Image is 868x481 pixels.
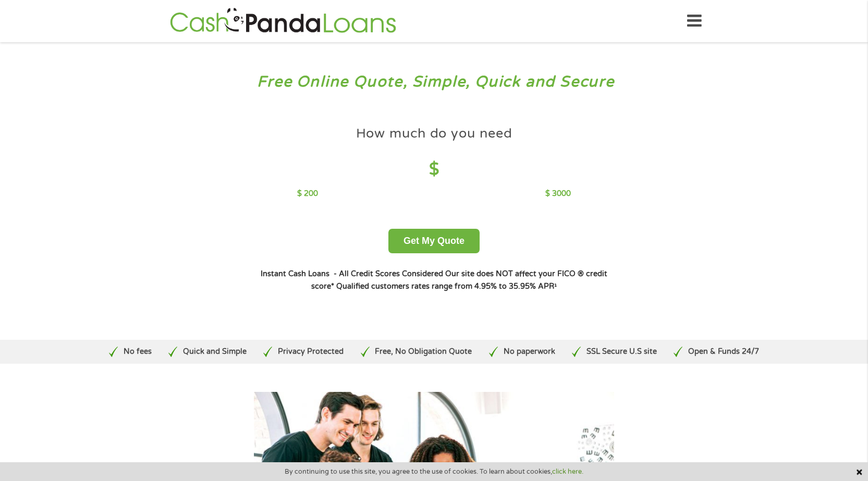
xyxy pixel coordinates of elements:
[586,346,657,357] p: SSL Secure U.S site
[297,159,571,180] h4: $
[297,188,318,200] p: $ 200
[278,346,344,357] p: Privacy Protected
[688,346,759,357] p: Open & Funds 24/7
[356,125,512,142] h4: How much do you need
[311,269,607,291] strong: Our site does NOT affect your FICO ® credit score*
[30,72,838,92] h3: Free Online Quote, Simple, Quick and Secure
[375,346,472,357] p: Free, No Obligation Quote
[388,229,480,253] button: Get My Quote
[545,188,571,200] p: $ 3000
[504,346,555,357] p: No paperwork
[285,468,583,475] span: By continuing to use this site, you agree to the use of cookies. To learn about cookies,
[336,282,557,291] strong: Qualified customers rates range from 4.95% to 35.95% APR¹
[183,346,247,357] p: Quick and Simple
[124,346,152,357] p: No fees
[167,6,399,36] img: GetLoanNow Logo
[552,467,583,476] a: click here.
[261,269,443,278] strong: Instant Cash Loans - All Credit Scores Considered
